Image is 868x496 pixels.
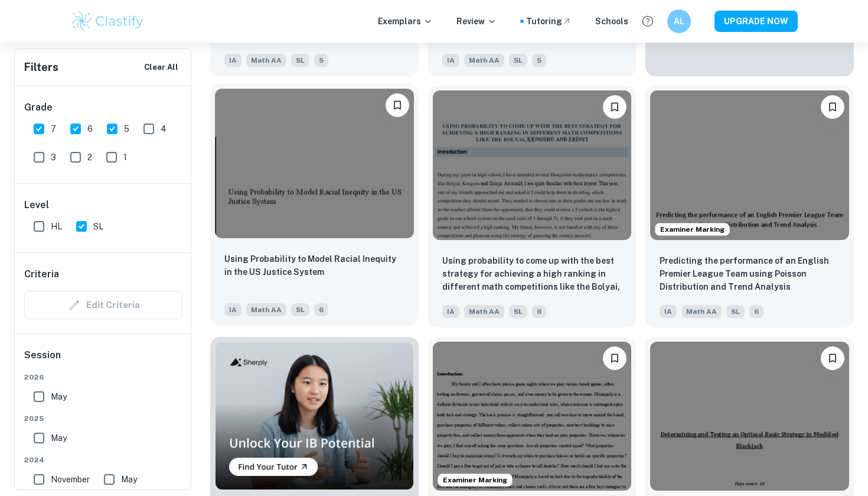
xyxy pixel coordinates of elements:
span: May [51,432,67,445]
span: 6 [314,303,328,316]
span: 7 [51,122,56,135]
img: Clastify logo [70,9,145,33]
img: Thumbnail [215,342,414,490]
p: Review [456,15,497,28]
span: Math AA [464,305,504,318]
button: Bookmark [386,93,409,117]
span: Examiner Marking [655,224,729,235]
span: 4 [161,122,167,135]
span: 6 [749,305,763,318]
span: 5 [314,54,328,67]
span: 5 [124,122,129,135]
button: Help and Feedback [638,11,658,31]
h6: Filters [24,59,58,76]
h6: Session [24,348,182,372]
a: BookmarkUsing probability to come up with the best strategy for achieving a high ranking in diffe... [428,86,637,327]
button: Bookmark [603,346,626,370]
a: BookmarkUsing Probability to Model Racial Inequity in the US Justice SystemIAMath AASL6 [210,86,419,327]
img: Math AA IA example thumbnail: Using Probability to Model Racial Inequi [215,89,414,238]
button: Bookmark [821,346,844,370]
span: SL [726,305,745,318]
span: SL [291,303,309,316]
h6: Criteria [24,267,59,281]
p: Predicting the performance of an English Premier League Team using Poisson Distribution and Trend... [660,254,840,293]
span: IA [224,54,242,67]
span: HL [51,220,62,233]
img: Math AA IA example thumbnail: Predicting the performance of an English [650,90,849,239]
span: May [51,390,67,403]
p: Exemplars [378,15,433,28]
span: IA [224,303,242,316]
span: Math AA [681,305,722,318]
button: Clear All [141,59,181,76]
button: UPGRADE NOW [714,11,798,32]
span: SL [509,54,527,67]
span: 2 [87,151,92,164]
h6: Grade [24,101,182,115]
img: Math AA IA example thumbnail: Determining and testing an optimal basic [650,342,849,491]
span: Math AA [464,54,504,67]
img: Math AA IA example thumbnail: Probability in Monopoly [433,342,632,491]
span: 3 [51,151,56,164]
span: 1 [123,151,127,164]
button: Bookmark [603,95,626,119]
a: Tutoring [526,15,572,28]
span: 2024 [24,455,182,465]
span: 2025 [24,413,182,424]
span: 6 [532,305,546,318]
span: 5 [532,54,546,67]
span: May [121,473,137,486]
span: 2026 [24,372,182,382]
span: SL [93,220,103,233]
img: Math AA IA example thumbnail: Using probability to come up with the be [433,90,632,239]
span: 6 [87,122,93,135]
p: Using Probability to Model Racial Inequity in the US Justice System [224,252,404,278]
a: Examiner MarkingBookmarkPredicting the performance of an English Premier League Team using Poisso... [645,86,854,327]
span: SL [509,305,527,318]
h6: AL [673,15,686,28]
span: IA [660,305,677,318]
span: November [51,473,90,486]
button: AL [667,9,691,33]
span: Math AA [246,303,286,316]
div: Criteria filters are unavailable when searching by topic [24,291,182,319]
p: Using probability to come up with the best strategy for achieving a high ranking in different mat... [442,254,622,294]
h6: Level [24,198,182,212]
span: SL [291,54,309,67]
button: Bookmark [821,95,844,119]
span: IA [442,305,459,318]
a: Schools [595,15,628,28]
span: Math AA [246,54,286,67]
span: IA [442,54,459,67]
span: Examiner Marking [438,475,512,485]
